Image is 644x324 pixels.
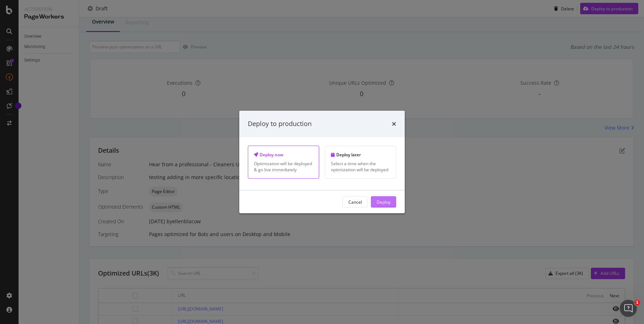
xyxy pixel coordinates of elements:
iframe: Intercom live chat [620,300,637,317]
div: Select a time when the optimization will be deployed [331,161,390,173]
div: Deploy [377,199,390,205]
button: Cancel [342,196,368,208]
span: 1 [634,300,640,305]
div: Deploy now [254,152,313,158]
div: modal [239,111,405,213]
div: Deploy later [331,152,390,158]
div: times [392,119,396,129]
button: Deploy [371,196,396,208]
div: Cancel [348,199,362,205]
div: Optimization will be deployed & go live immediately [254,161,313,173]
div: Deploy to production [248,119,312,129]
